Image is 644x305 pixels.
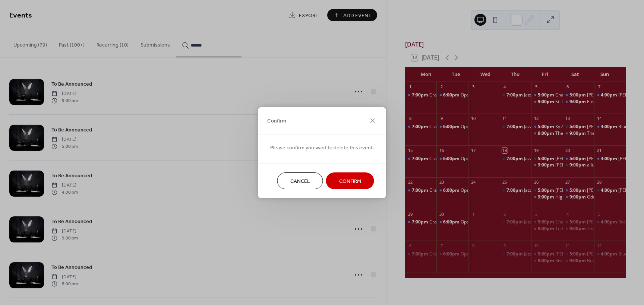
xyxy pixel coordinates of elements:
span: Cancel [290,177,310,185]
span: Confirm [339,177,361,185]
button: Confirm [326,172,374,189]
button: Cancel [277,172,323,189]
span: Confirm [267,117,286,125]
span: Please confirm you want to delete this event. [270,144,374,152]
